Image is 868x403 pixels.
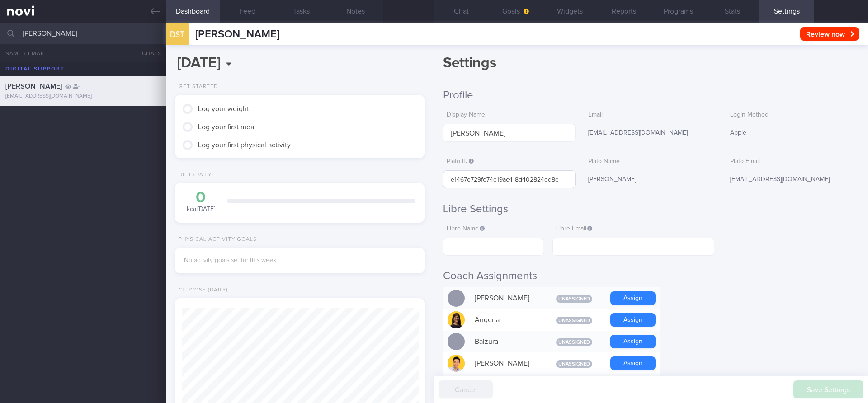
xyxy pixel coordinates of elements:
div: [PERSON_NAME] [470,354,542,372]
h1: Settings [443,54,859,75]
button: Chats [130,44,166,62]
span: [PERSON_NAME] [5,83,62,90]
h2: Profile [443,89,859,102]
label: Login Method [730,111,855,119]
label: Plato Email [730,158,855,166]
span: Libre Name [447,225,485,232]
span: Libre Email [556,225,592,232]
button: Assign [610,291,656,305]
div: [PERSON_NAME] [470,289,542,307]
div: [EMAIL_ADDRESS][DOMAIN_NAME] [726,170,859,189]
label: Plato Name [588,158,713,166]
span: Plato ID [447,158,474,164]
span: Unassigned [556,317,592,324]
h2: Libre Settings [443,202,859,216]
div: Baizura [470,333,542,351]
button: Assign [610,335,656,348]
div: Apple [726,124,859,143]
button: Assign [610,313,656,327]
span: Unassigned [556,360,592,368]
div: DST [164,17,191,52]
div: [EMAIL_ADDRESS][DOMAIN_NAME] [585,124,717,143]
label: Display Name [447,111,572,119]
div: [EMAIL_ADDRESS][DOMAIN_NAME] [5,93,160,100]
span: [PERSON_NAME] [195,29,279,40]
div: Get Started [175,84,218,90]
h2: Coach Assignments [443,269,859,283]
div: Angena [470,311,542,329]
div: No activity goals set for this week [184,257,415,265]
button: Assign [610,356,656,370]
div: 0 [184,190,218,206]
div: Glucose (Daily) [175,287,228,294]
div: Physical Activity Goals [175,236,257,243]
span: Unassigned [556,338,592,346]
label: Email [588,111,713,119]
div: Diet (Daily) [175,172,213,178]
span: Unassigned [556,295,592,303]
button: Review now [800,27,859,41]
div: kcal [DATE] [184,190,218,214]
div: [PERSON_NAME] [585,170,717,189]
